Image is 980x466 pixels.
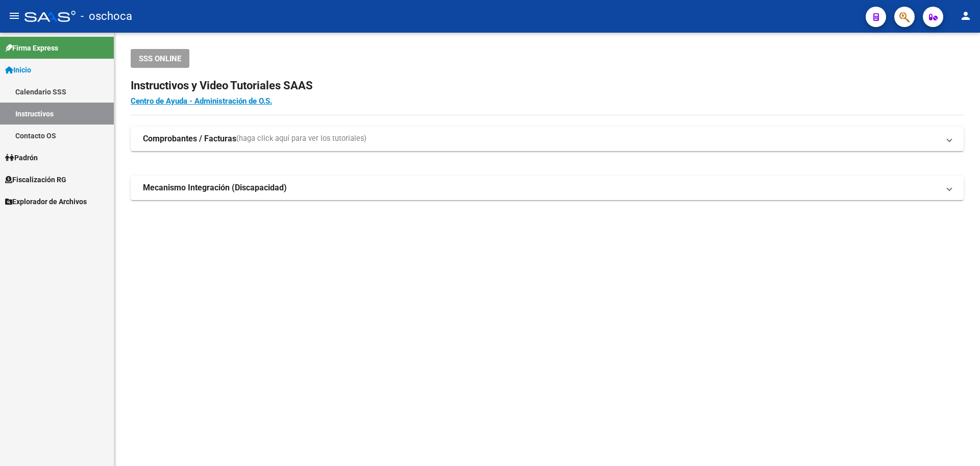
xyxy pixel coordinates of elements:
[5,174,66,185] span: Fiscalización RG
[5,42,58,54] span: Firma Express
[131,127,964,151] mat-expansion-panel-header: Comprobantes / Facturas(haga click aquí para ver los tutoriales)
[5,196,87,207] span: Explorador de Archivos
[131,76,964,95] h2: Instructivos y Video Tutoriales SAAS
[143,182,287,193] strong: Mecanismo Integración (Discapacidad)
[131,96,272,106] a: Centro de Ayuda - Administración de O.S.
[5,152,38,163] span: Padrón
[8,10,20,22] mat-icon: menu
[139,54,181,63] span: SSS ONLINE
[131,49,189,68] button: SSS ONLINE
[81,5,132,28] span: - oschoca
[143,133,236,144] strong: Comprobantes / Facturas
[5,64,31,76] span: Inicio
[131,176,964,200] mat-expansion-panel-header: Mecanismo Integración (Discapacidad)
[945,431,970,456] iframe: Intercom live chat
[236,133,366,144] span: (haga click aquí para ver los tutoriales)
[960,10,972,22] mat-icon: person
